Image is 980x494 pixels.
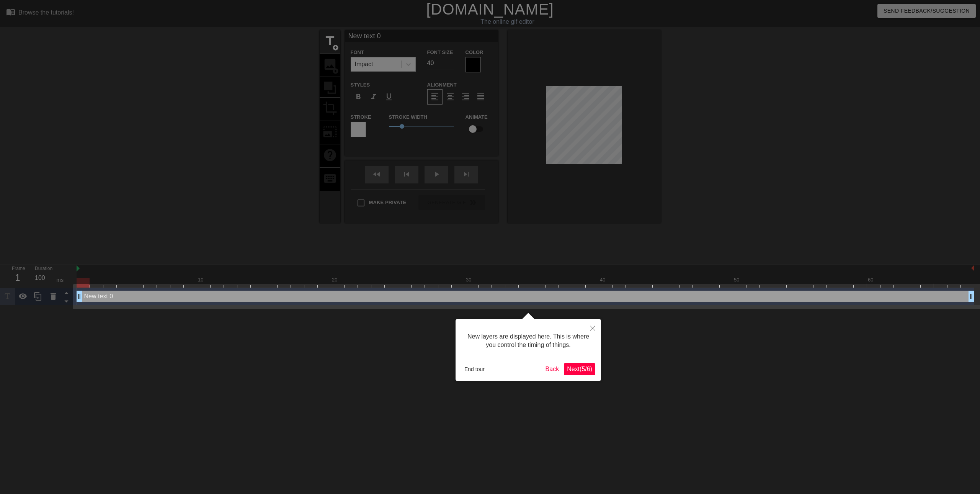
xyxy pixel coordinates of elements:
button: Back [542,363,562,375]
button: Close [584,319,601,337]
span: Next ( 5 / 6 ) [567,366,592,372]
button: Next [564,363,595,375]
div: New layers are displayed here. This is where you control the timing of things. [461,325,595,357]
button: End tour [461,363,488,375]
